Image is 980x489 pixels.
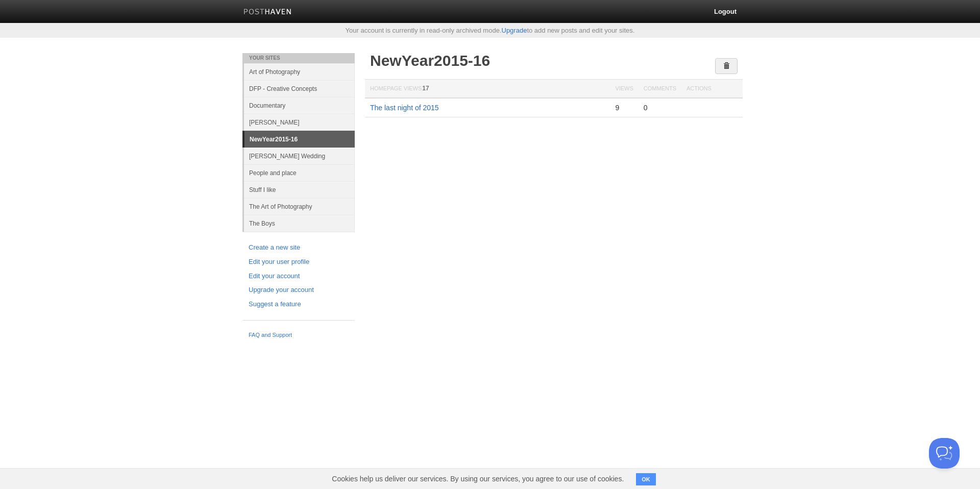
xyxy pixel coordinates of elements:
div: 9 [615,103,633,112]
span: 17 [422,85,429,92]
a: NewYear2015-16 [244,131,355,148]
div: Your account is currently in read-only archived mode. to add new posts and edit your sites. [235,27,745,34]
iframe: Help Scout Beacon - Open [929,438,960,469]
a: The last night of 2015 [370,104,439,112]
li: Your Sites [242,53,355,63]
a: People and place [244,164,355,181]
a: Edit your account [249,271,349,282]
a: Stuff I like [244,181,355,198]
a: [PERSON_NAME] Wedding [244,148,355,164]
div: 0 [644,103,676,112]
a: Suggest a feature [249,299,349,310]
a: Art of Photography [244,63,355,80]
a: FAQ and Support [249,331,349,340]
a: Upgrade [502,27,527,34]
a: Edit your user profile [249,257,349,267]
span: Cookies help us deliver our services. By using our services, you agree to our use of cookies. [322,469,634,489]
a: The Boys [244,215,355,232]
img: Posthaven-bar [243,9,292,16]
a: Create a new site [249,242,349,253]
a: The Art of Photography [244,198,355,215]
th: Comments [639,80,681,99]
a: DFP - Creative Concepts [244,80,355,97]
a: [PERSON_NAME] [244,114,355,131]
th: Actions [681,80,743,99]
th: Homepage Views [365,80,610,99]
th: Views [610,80,638,99]
a: NewYear2015-16 [370,52,490,69]
a: Upgrade your account [249,285,349,296]
a: Documentary [244,97,355,114]
button: OK [636,473,656,485]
